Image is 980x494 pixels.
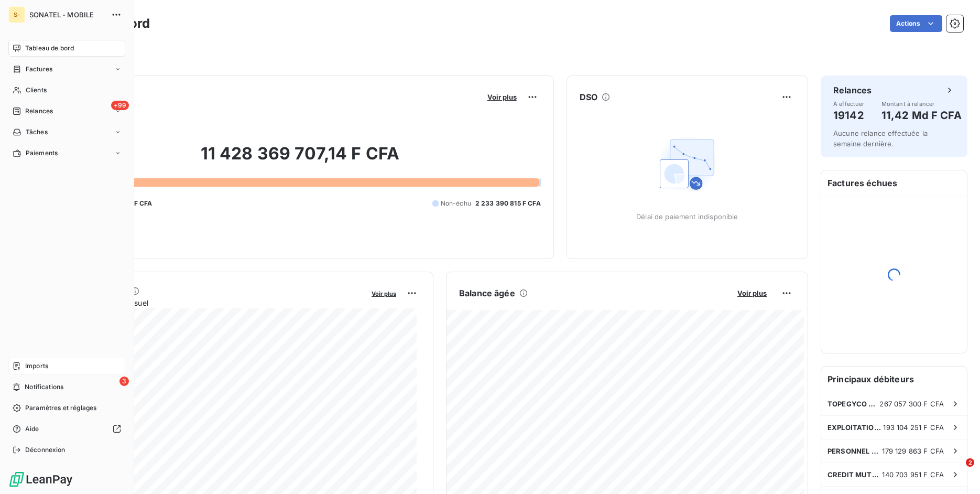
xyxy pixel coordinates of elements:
a: Clients [8,82,125,99]
a: Factures [8,61,125,78]
span: +99 [111,101,129,110]
span: Paiements [26,148,58,158]
span: Non-échu [441,199,471,208]
h4: 11,42 Md F CFA [881,107,962,124]
button: Voir plus [484,92,520,102]
span: Délai de paiement indisponible [636,212,738,221]
h6: DSO [580,91,597,103]
h6: Balance âgée [459,287,515,299]
span: Relances [25,106,53,116]
div: S- [8,6,25,23]
span: Voir plus [372,290,396,297]
span: 267 057 300 F CFA [879,400,944,408]
h6: Principaux débiteurs [821,367,967,392]
a: Aide [8,421,125,437]
button: Voir plus [368,288,399,298]
span: Déconnexion [25,445,66,455]
span: Imports [25,361,48,371]
span: Tableau de bord [25,44,74,53]
span: EXPLOITATION SONATEL BUSINESS SOLUTIONS [827,423,883,432]
span: TOPEGYCO SUARL [827,400,879,408]
span: 140 703 951 F CFA [882,470,944,479]
span: 2 [966,458,974,467]
a: Imports [8,358,125,374]
h2: 11 428 369 707,14 F CFA [59,143,541,175]
span: Clients [26,85,47,95]
span: Paramètres et réglages [25,403,96,413]
img: Logo LeanPay [8,471,73,488]
span: Factures [26,65,52,74]
span: 2 233 390 815 F CFA [475,199,541,208]
img: Empty state [654,131,721,198]
span: Chiffre d'affaires mensuel [59,297,364,308]
a: Paiements [8,145,125,162]
span: PERSONNEL ETAT [827,447,882,455]
button: Voir plus [734,288,770,298]
a: Paramètres et réglages [8,400,125,416]
span: 3 [119,377,129,386]
span: Tâches [26,127,48,137]
span: Aide [25,424,39,434]
span: SONATEL - MOBILE [29,10,105,19]
span: Notifications [25,382,63,392]
span: Montant à relancer [881,101,962,107]
h4: 19142 [833,107,865,124]
iframe: Intercom live chat [944,458,970,484]
span: 193 104 251 F CFA [883,423,944,432]
a: Tableau de bord [8,40,125,57]
button: Actions [890,15,942,32]
h6: Relances [833,84,872,96]
span: 179 129 863 F CFA [882,447,944,455]
span: À effectuer [833,101,865,107]
span: Voir plus [487,93,517,101]
span: Voir plus [737,289,767,297]
a: +99Relances [8,103,125,120]
span: Aucune relance effectuée la semaine dernière. [833,129,928,148]
span: CREDIT MUTUEL DU [GEOGRAPHIC_DATA] [827,470,882,479]
a: Tâches [8,124,125,141]
h6: Factures échues [821,170,967,196]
